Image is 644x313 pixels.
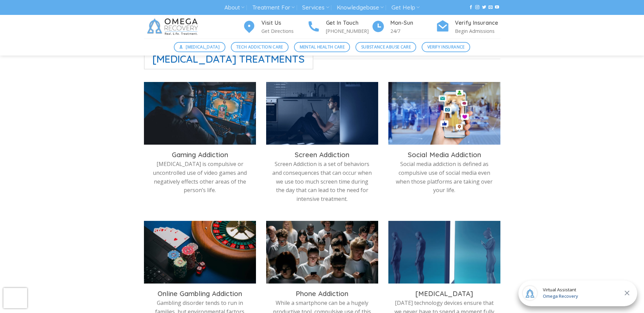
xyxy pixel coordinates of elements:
h3: Online Gambling Addiction [149,289,251,298]
p: Social media addiction is defined as compulsive use of social media even when those platforms are... [393,160,495,194]
a: Get Help [391,1,420,14]
a: Treatment For [252,1,295,14]
h4: Visit Us [261,19,307,27]
a: Knowledgebase [337,1,384,14]
img: phone-addiction-treatment [266,221,378,284]
a: Visit Us Get Directions [242,19,307,35]
a: Follow on Instagram [475,5,479,10]
span: Tech Addiction Care [236,44,283,50]
a: Tech Addiction Care [231,42,289,52]
p: [MEDICAL_DATA] is compulsive or uncontrolled use of video games and negatively effects other area... [149,160,251,194]
img: Omega Recovery [144,15,203,39]
h3: Gaming Addiction [149,150,251,159]
span: Verify Insurance [427,44,465,50]
p: 24/7 [390,27,436,35]
span: [MEDICAL_DATA] [186,44,220,50]
a: Substance Abuse Care [355,42,416,52]
h4: Mon-Sun [390,19,436,27]
a: Follow on Facebook [469,5,473,10]
h3: [MEDICAL_DATA] [393,289,495,298]
a: Follow on YouTube [495,5,499,10]
h3: Phone Addiction [271,289,373,298]
a: About [224,1,244,14]
a: Verify Insurance Begin Admissions [436,19,500,35]
p: Get Directions [261,27,307,35]
span: [MEDICAL_DATA] Treatments [144,49,314,69]
a: Get In Touch [PHONE_NUMBER] [307,19,371,35]
a: [MEDICAL_DATA] [174,42,225,52]
a: Follow on Twitter [482,5,486,10]
h4: Verify Insurance [455,19,500,27]
a: Mental Health Care [294,42,350,52]
p: Begin Admissions [455,27,500,35]
h3: Social Media Addiction [393,150,495,159]
a: Verify Insurance [422,42,470,52]
a: Send us an email [489,5,493,10]
p: Screen Addiction is a set of behaviors and consequences that can occur when we use too much scree... [271,160,373,203]
h4: Get In Touch [326,19,371,27]
a: Services [302,1,329,14]
span: Substance Abuse Care [361,44,411,50]
span: Mental Health Care [300,44,345,50]
h3: Screen Addiction [271,150,373,159]
p: [PHONE_NUMBER] [326,27,371,35]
